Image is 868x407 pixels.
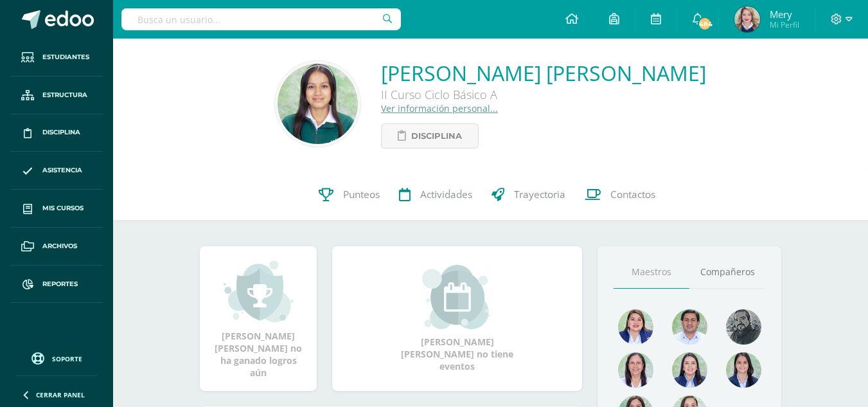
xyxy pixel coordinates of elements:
[42,52,89,62] span: Estudiantes
[42,90,87,100] span: Estructura
[734,6,760,32] img: c3ba4bc82f539d18ce1ea45118c47ae0.png
[10,77,103,114] a: Estructura
[726,309,761,345] img: 4179e05c207095638826b52d0d6e7b97.png
[213,259,304,379] div: [PERSON_NAME] [PERSON_NAME] no ha ganado logros aún
[10,190,103,228] a: Mis cursos
[770,8,799,21] span: Mery
[42,127,80,138] span: Disciplina
[10,39,103,77] a: Estudiantes
[278,64,358,144] img: 1eb126b3d40d3b61d38c933938213f62.png
[420,188,472,201] span: Actividades
[381,102,498,114] a: Ver información personal...
[672,309,707,345] img: 1e7bfa517bf798cc96a9d855bf172288.png
[514,188,565,201] span: Trayectoria
[698,17,712,31] span: 484
[381,123,479,149] a: Disciplina
[482,169,575,221] a: Trayectoria
[411,124,462,148] span: Disciplina
[610,188,655,201] span: Contactos
[309,169,389,221] a: Punteos
[10,228,103,266] a: Archivos
[42,279,78,289] span: Reportes
[389,169,482,221] a: Actividades
[52,354,82,363] span: Soporte
[381,59,706,87] a: [PERSON_NAME] [PERSON_NAME]
[10,266,103,303] a: Reportes
[121,8,401,30] input: Busca un usuario...
[42,241,77,251] span: Archivos
[224,259,294,323] img: achievement_small.png
[10,114,103,152] a: Disciplina
[10,152,103,190] a: Asistencia
[393,265,522,372] div: [PERSON_NAME] [PERSON_NAME] no tiene eventos
[575,169,665,221] a: Contactos
[618,309,653,345] img: 135afc2e3c36cc19cf7f4a6ffd4441d1.png
[672,352,707,388] img: 421193c219fb0d09e137c3cdd2ddbd05.png
[343,188,380,201] span: Punteos
[42,165,82,176] span: Asistencia
[381,87,706,102] div: II Curso Ciclo Básico A
[422,265,492,329] img: event_small.png
[726,352,761,388] img: d4e0c534ae446c0d00535d3bb96704e9.png
[689,256,765,289] a: Compañeros
[618,352,653,388] img: 78f4197572b4db04b380d46154379998.png
[614,256,689,289] a: Maestros
[42,203,84,213] span: Mis cursos
[770,19,799,30] span: Mi Perfil
[36,390,85,399] span: Cerrar panel
[15,349,98,366] a: Soporte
